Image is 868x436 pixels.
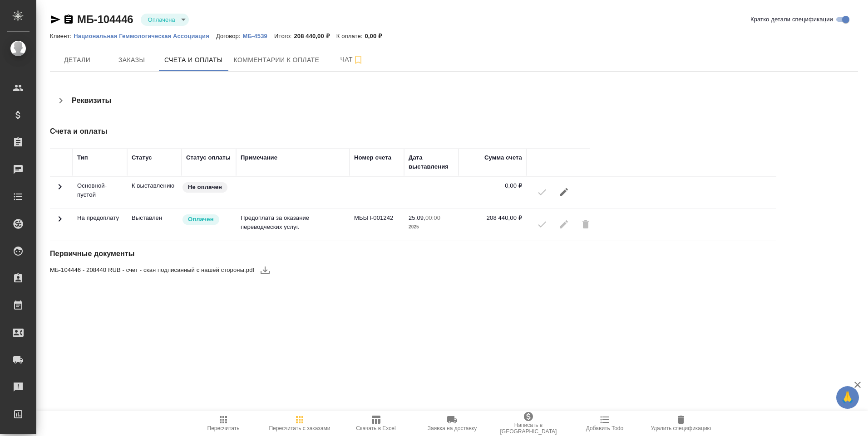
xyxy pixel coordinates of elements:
td: МББП-001242 [350,209,404,241]
p: Итого: [274,33,294,39]
span: 🙏 [840,388,855,407]
h4: Реквизиты [72,95,111,106]
div: Примечание [241,153,277,162]
td: Основной-пустой [73,177,127,208]
span: Кратко детали спецификации [750,15,833,24]
p: Оплачен [188,215,214,224]
div: Номер счета [354,153,391,162]
p: Счет отправлен к выставлению в ардеп, но в 1С не выгружен еще, разблокировать можно только на сто... [132,181,177,190]
p: Все изменения в спецификации заблокированы [132,213,177,223]
p: Договор: [216,33,243,39]
p: Клиент: [50,33,74,39]
span: Счета и оплаты [164,54,223,66]
h4: Первичные документы [50,248,589,259]
span: Комментарии к оплате [234,54,320,66]
span: Детали [55,54,99,66]
p: Не оплачен [188,183,222,192]
p: 00:00 [425,214,440,221]
span: Toggle Row Expanded [54,219,65,226]
div: Статус [132,153,152,162]
p: 0,00 ₽ [365,33,389,39]
button: Скопировать ссылку для ЯМессенджера [50,14,61,25]
td: 208 440,00 ₽ [459,209,527,241]
a: МБ-4539 [243,32,274,39]
button: Скопировать ссылку [63,14,74,25]
a: Национальная Геммологическая Ассоциация [74,32,216,39]
p: К оплате: [336,33,365,39]
div: Дата выставления [409,153,454,171]
svg: Подписаться [353,54,364,65]
td: 0,00 ₽ [459,177,527,208]
button: 🙏 [836,386,859,409]
span: Toggle Row Expanded [54,187,65,194]
p: 208 440,00 ₽ [294,33,336,39]
td: На предоплату [73,209,127,241]
div: Оплачена [141,14,189,26]
span: Чат [330,54,374,65]
p: 2025 [409,223,454,232]
span: МБ-104446 - 208440 RUB - счет - скан подписанный с нашей стороны.pdf [50,266,254,275]
div: Тип [77,153,88,162]
div: Статус оплаты [186,153,231,162]
button: Оплачена [145,16,178,24]
span: Заказы [110,54,153,66]
button: Редактировать [553,181,575,203]
p: Национальная Геммологическая Ассоциация [74,33,216,39]
p: Предоплата за оказание переводческих услуг. [241,213,345,232]
a: МБ-104446 [77,13,133,25]
p: 25.09, [409,214,425,221]
h4: Счета и оплаты [50,126,589,137]
p: МБ-4539 [243,33,274,39]
div: Сумма счета [484,153,522,162]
